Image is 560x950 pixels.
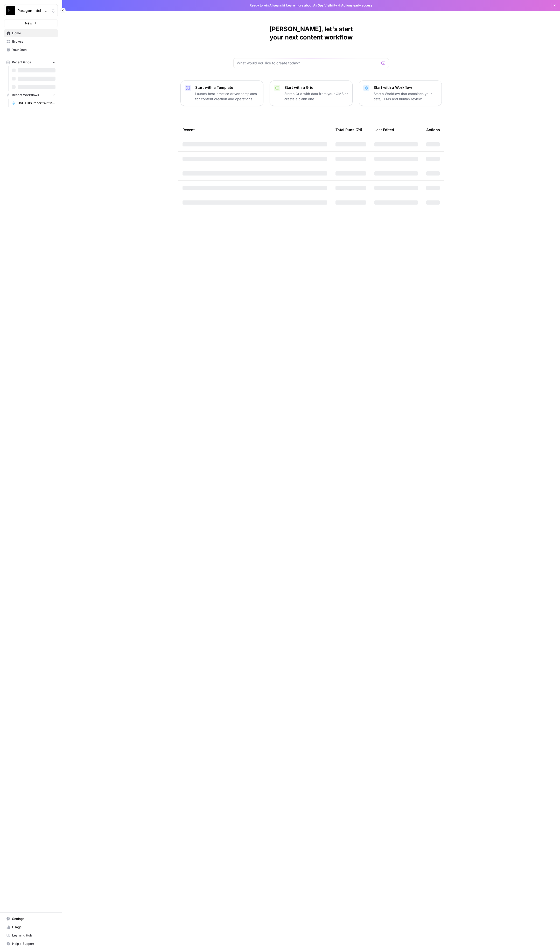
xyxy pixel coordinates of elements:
div: Last Edited [374,123,394,137]
a: Learn more [286,3,303,7]
h1: [PERSON_NAME], let's start your next content workflow [233,25,389,42]
a: Home [4,29,58,37]
span: Your Data [12,48,55,52]
button: Recent Grids [4,58,58,66]
p: Start a Workflow that combines your data, LLMs and human review [374,91,437,102]
div: Recent [183,123,327,137]
button: Start with a TemplateLaunch best-practice driven templates for content creation and operations [180,80,263,106]
button: Help + Support [4,940,58,948]
span: Ready to win AI search? about AirOps Visibility [250,3,337,8]
a: Settings [4,915,58,923]
input: What would you like to create today? [237,60,379,66]
p: Start with a Grid [284,85,348,90]
button: New [4,19,58,27]
span: Browse [12,39,55,44]
a: Your Data [4,46,58,54]
p: Start a Grid with data from your CMS or create a blank one [284,91,348,102]
span: Usage [12,925,55,929]
div: Total Runs (7d) [335,123,362,137]
span: Settings [12,917,55,921]
img: Paragon Intel - Bill / Ty / Colby R&D Logo [6,6,15,15]
p: Start with a Workflow [374,85,437,90]
button: Workspace: Paragon Intel - Bill / Ty / Colby R&D [4,4,58,17]
button: Start with a WorkflowStart a Workflow that combines your data, LLMs and human review [359,80,442,106]
span: Learning Hub [12,933,55,938]
p: Launch best-practice driven templates for content creation and operations [195,91,259,102]
span: Actions early access [341,3,373,8]
span: Help + Support [12,941,55,946]
span: Paragon Intel - Bill / Ty / [PERSON_NAME] R&D [17,8,49,13]
a: Learning Hub [4,931,58,940]
span: Home [12,31,55,36]
a: USE THIS Report Writing Workflow - v2 Gemini One Analysis [10,99,58,107]
p: Start with a Template [195,85,259,90]
span: Recent Grids [12,60,31,65]
a: Usage [4,923,58,931]
button: Recent Workflows [4,91,58,99]
span: Recent Workflows [12,93,39,97]
button: Start with a GridStart a Grid with data from your CMS or create a blank one [270,80,353,106]
div: Actions [426,123,440,137]
a: Browse [4,37,58,46]
span: New [25,21,32,26]
span: USE THIS Report Writing Workflow - v2 Gemini One Analysis [18,101,55,105]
